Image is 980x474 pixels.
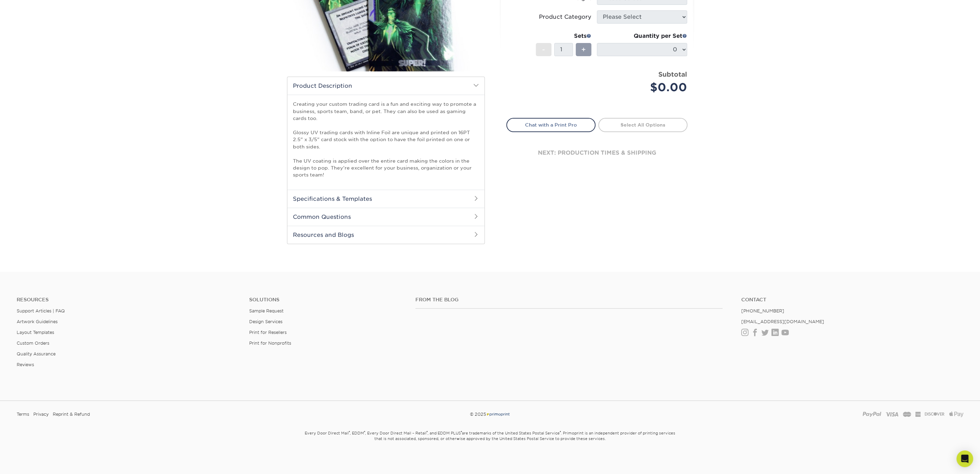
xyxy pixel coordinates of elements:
[287,226,484,244] h2: Resources and Blogs
[249,319,282,324] a: Design Services
[249,341,291,346] a: Print for Nonprofits
[602,79,687,96] div: $0.00
[506,118,595,132] a: Chat with a Print Pro
[741,308,784,313] a: [PHONE_NUMBER]
[461,430,462,434] sup: ®
[249,308,284,313] a: Sample Request
[287,77,484,95] h2: Product Description
[364,430,365,434] sup: ®
[249,297,405,303] h4: Solutions
[486,412,510,417] img: Primoprint
[17,330,54,335] a: Layout Templates
[506,132,687,174] div: next: production times & shipping
[33,409,49,420] a: Privacy
[426,430,428,434] sup: ®
[741,319,824,324] a: [EMAIL_ADDRESS][DOMAIN_NAME]
[597,32,687,40] div: Quantity per Set
[741,297,963,303] a: Contact
[293,101,479,178] p: Creating your custom trading card is a fun and exciting way to promote a business, sports team, b...
[17,362,34,367] a: Reviews
[287,428,693,458] small: Every Door Direct Mail , EDDM , Every Door Direct Mail – Retail , and EDDM PLUS are trademarks of...
[53,409,90,420] a: Reprint & Refund
[17,409,29,420] a: Terms
[17,341,49,346] a: Custom Orders
[349,430,350,434] sup: ®
[17,297,239,303] h4: Resources
[536,32,591,40] div: Sets
[415,297,722,303] h4: From the Blog
[17,319,58,324] a: Artwork Guidelines
[581,44,586,55] span: +
[956,450,973,467] div: Open Intercom Messenger
[287,190,484,208] h2: Specifications & Templates
[17,308,65,313] a: Support Articles | FAQ
[17,351,56,356] a: Quality Assurance
[658,70,687,78] strong: Subtotal
[249,330,287,335] a: Print for Resellers
[539,13,591,21] div: Product Category
[598,118,687,132] a: Select All Options
[560,430,561,434] sup: ®
[287,208,484,226] h2: Common Questions
[330,409,649,420] div: © 2025
[542,44,545,55] span: -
